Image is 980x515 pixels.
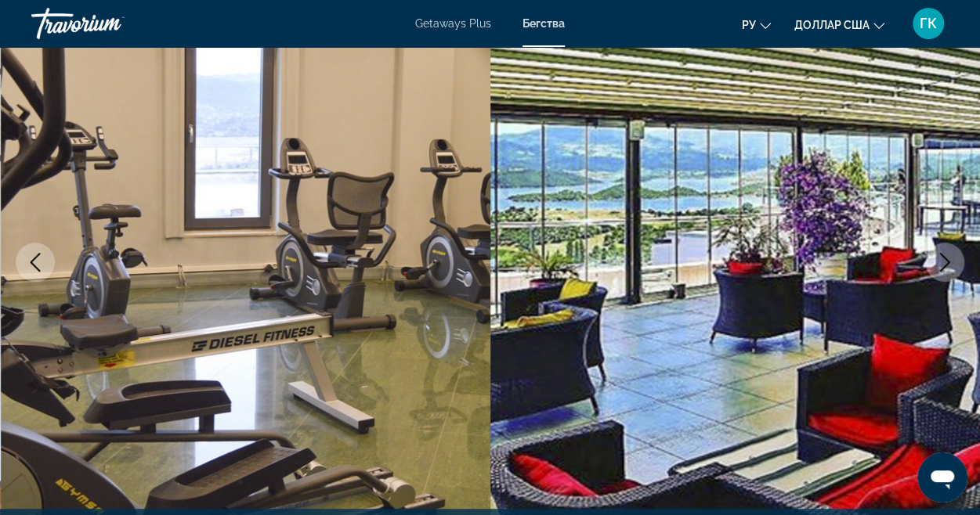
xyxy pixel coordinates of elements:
a: Травориум [31,3,188,44]
button: Меню пользователя [908,7,949,40]
a: Getaways Plus [415,17,491,30]
button: Изменить язык [742,13,771,36]
font: ру [742,19,756,31]
font: доллар США [794,19,870,31]
a: Бегства [523,17,565,30]
button: Изменить валюту [794,13,884,36]
button: Next image [925,243,964,282]
button: Previous image [16,243,55,282]
font: ГК [920,15,937,31]
iframe: Кнопка запуска окна обмена сообщениями [917,452,967,502]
